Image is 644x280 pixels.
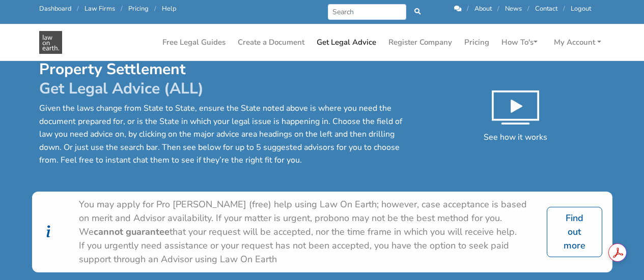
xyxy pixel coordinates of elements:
[497,4,499,13] span: /
[384,33,456,52] a: Register Company
[39,31,62,54] img: Property Settlement Get Legal Advice in
[162,4,176,13] a: Help
[85,4,115,13] a: Law Firms
[79,239,535,266] div: If you urgently need assistance or your request has not been accepted, you have the option to see...
[535,4,557,13] a: Contact
[484,132,547,143] span: See how it works
[39,78,204,99] span: Get Legal Advice (ALL)
[571,4,591,13] a: Logout
[79,198,535,239] div: You may apply for Pro [PERSON_NAME] (free) help using Law On Earth; however, case acceptance is b...
[550,33,605,52] a: My Account
[121,4,123,13] span: /
[471,72,559,156] button: See how it works
[563,4,565,13] span: /
[94,226,170,238] b: cannot guarantee
[154,4,156,13] span: /
[497,33,542,52] a: How To's
[39,60,412,98] h1: Property Settlement
[158,33,230,52] a: Free Legal Guides
[128,4,149,13] a: Pricing
[234,33,309,52] a: Create a Document
[39,102,412,167] p: Given the laws change from State to State, ensure the State noted above is where you need the doc...
[505,4,522,13] a: News
[474,4,492,13] a: About
[39,4,71,13] a: Dashboard
[77,4,79,13] span: /
[547,207,602,257] a: Find out more
[467,4,469,13] span: /
[527,4,529,13] span: /
[460,33,493,52] a: Pricing
[328,4,407,20] input: Search
[313,33,380,52] a: Get Legal Advice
